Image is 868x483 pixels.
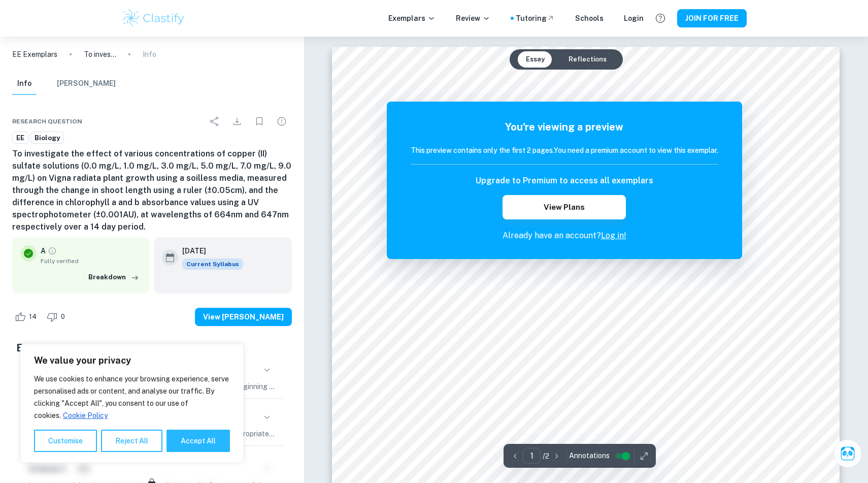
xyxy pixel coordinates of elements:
span: Biology [31,133,63,143]
span: Annotations [569,450,610,461]
a: Grade fully verified [48,246,57,255]
h6: Upgrade to Premium to access all exemplars [476,175,653,187]
div: Report issue [272,111,292,132]
p: We value your privacy [34,355,230,367]
button: Essay [518,51,553,68]
button: Ask Clai [833,439,862,468]
h5: Examiner's summary [16,340,288,356]
a: Biology [30,132,64,144]
span: EE [13,133,28,143]
h6: This preview contains only the first 2 pages. You need a premium account to view this exemplar. [411,145,718,156]
p: Exemplars [388,13,436,24]
img: Clastify logo [121,8,186,28]
button: Help and Feedback [652,10,669,27]
p: / 2 [543,450,549,462]
p: Info [143,49,156,60]
button: Accept All [166,430,230,452]
div: Download [227,111,247,132]
p: A [41,245,46,256]
span: 0 [55,312,71,322]
h6: To investigate the effect of various concentrations of copper (II) sulfate solutions (0.0 mg/L, 1... [12,148,292,233]
a: Cookie Policy [62,411,108,420]
div: This exemplar is based on the current syllabus. Feel free to refer to it for inspiration/ideas wh... [182,259,243,270]
p: We use cookies to enhance your browsing experience, serve personalised ads or content, and analys... [34,373,230,422]
button: Reflections [560,51,615,68]
div: Share [205,111,225,132]
button: View Plans [503,195,625,219]
h5: You're viewing a preview [411,119,718,135]
button: View [PERSON_NAME] [195,308,292,326]
span: Fully verified [41,256,142,266]
button: Info [12,73,37,95]
a: Log in! [601,231,626,240]
a: EE [12,132,28,144]
div: We value your privacy [20,344,244,463]
a: Login [624,13,644,24]
div: Dislike [44,309,71,325]
button: [PERSON_NAME] [57,73,116,95]
span: Current Syllabus [182,259,243,270]
span: 14 [23,312,42,322]
div: Bookmark [249,111,270,132]
button: JOIN FOR FREE [677,9,747,27]
button: Reject All [101,430,162,452]
button: Customise [34,430,97,452]
h6: [DATE] [182,245,235,256]
button: Breakdown [86,270,142,285]
p: Already have an account? [411,230,718,242]
div: Like [12,309,42,325]
a: Schools [575,13,604,24]
a: EE Exemplars [12,49,57,60]
p: To investigate the effect of various concentrations of copper (II) sulfate solutions (0.0 mg/L, 1... [84,49,116,60]
span: Research question [12,117,82,126]
p: Review [456,13,490,24]
a: Tutoring [516,13,555,24]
